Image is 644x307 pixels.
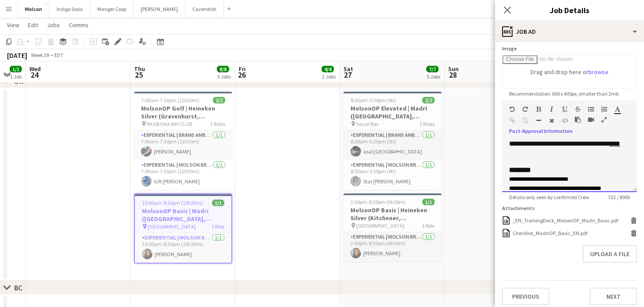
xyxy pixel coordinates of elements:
[548,106,555,113] button: Italic
[588,106,594,113] button: Unordered List
[350,199,406,205] span: 2:00pm-8:30pm (6h30m)
[343,65,353,73] span: Sat
[4,19,23,31] a: View
[212,200,224,206] span: 1/1
[583,245,637,263] button: Upload a file
[535,117,541,124] button: Horizontal Line
[213,97,225,104] span: 2/2
[350,97,396,104] span: 8:30am-5:30pm (9h)
[134,92,232,190] app-job-card: 7:00am-7:30pm (12h30m)2/2MolsonOP Golf | Heineken Silver (Gravenhurst, [GEOGRAPHIC_DATA]) MUSKOKA...
[54,52,64,58] div: EDT
[513,230,587,236] div: Checklist_MadriOP_Basic_EN.pdf
[50,0,90,18] button: Indigo Soda
[447,70,459,80] span: 28
[562,106,568,113] button: Underline
[343,232,442,262] app-card-role: Experiential | Molson Brand Specialist1/12:00pm-8:30pm (6h30m)[PERSON_NAME]
[28,70,41,80] span: 24
[422,222,435,229] span: 1 Role
[25,19,42,31] a: Edit
[513,217,618,224] div: _EN_TrainingDeck_MolsonOP_Madri_Basic.pdf
[148,223,196,230] span: [GEOGRAPHIC_DATA]
[590,288,637,305] button: Next
[601,194,637,200] span: 732 / 8000
[239,65,246,73] span: Fri
[601,116,607,123] button: Fullscreen
[502,90,626,97] span: Recommendation: 600 x 400px, smaller than 2mb
[343,160,442,190] app-card-role: Experiential | Molson Brand Specialist1/18:30am-5:30pm (9h)Star [PERSON_NAME]
[427,73,440,80] div: 5 Jobs
[135,207,231,223] h3: MolsonOP Basic | Madri ([GEOGRAPHIC_DATA], [GEOGRAPHIC_DATA])
[47,21,60,29] span: Jobs
[210,121,225,127] span: 2 Roles
[322,73,336,80] div: 2 Jobs
[356,222,404,229] span: [GEOGRAPHIC_DATA]
[90,0,134,18] button: Manger Coop
[237,70,246,80] span: 26
[343,206,442,222] h3: MolsonOP Basic | Heineken Silver (Kitchener, [GEOGRAPHIC_DATA])
[588,116,594,123] button: Insert video
[343,193,442,262] app-job-card: 2:00pm-8:30pm (6h30m)1/1MolsonOP Basic | Heineken Silver (Kitchener, [GEOGRAPHIC_DATA]) [GEOGRAPH...
[343,92,442,190] app-job-card: 8:30am-5:30pm (9h)2/2MolsonOP Elevated | Madri ([GEOGRAPHIC_DATA], [GEOGRAPHIC_DATA]) Social Bar2...
[134,65,145,73] span: Thu
[422,199,435,205] span: 1/1
[601,106,607,113] button: Ordered List
[535,106,541,113] button: Bold
[426,66,439,72] span: 7/7
[10,73,21,80] div: 1 Job
[548,117,555,124] button: Clear Formatting
[18,0,50,18] button: Molson
[134,130,232,160] app-card-role: Experiential | Brand Ambassador1/17:00am-7:30pm (12h30m)[PERSON_NAME]
[495,21,644,42] div: Job Ad
[134,160,232,190] app-card-role: Experiential | Molson Brand Specialist1/17:00am-7:30pm (12h30m)Gift [PERSON_NAME]
[217,66,229,72] span: 8/8
[420,121,435,127] span: 2 Roles
[212,223,224,230] span: 1 Role
[7,21,19,29] span: View
[7,51,27,60] div: [DATE]
[495,4,644,16] h3: Job Details
[342,70,353,80] span: 27
[422,97,435,104] span: 2/2
[69,21,88,29] span: Comms
[614,106,620,113] button: Text Color
[142,200,203,206] span: 10:00am-8:30pm (10h30m)
[28,21,38,29] span: Edit
[522,106,528,113] button: Redo
[29,65,41,73] span: Wed
[343,130,442,160] app-card-role: Experiential | Brand Ambassador1/18:30am-5:30pm (9h)asal [GEOGRAPHIC_DATA]
[43,19,64,31] a: Jobs
[185,0,224,18] button: Cavendish
[14,283,22,292] div: BC
[509,106,515,113] button: Undo
[562,117,568,124] button: HTML Code
[133,70,145,80] span: 25
[356,121,379,127] span: Social Bar
[134,104,232,120] h3: MolsonOP Golf | Heineken Silver (Gravenhurst, [GEOGRAPHIC_DATA])
[141,97,199,104] span: 7:00am-7:30pm (12h30m)
[147,121,192,127] span: MUSKOKA BAY CLUB
[65,19,92,31] a: Comms
[10,66,22,72] span: 1/1
[502,288,549,305] button: Previous
[575,116,581,123] button: Paste as plain text
[217,73,231,80] div: 5 Jobs
[134,193,232,264] app-job-card: 10:00am-8:30pm (10h30m)1/1MolsonOP Basic | Madri ([GEOGRAPHIC_DATA], [GEOGRAPHIC_DATA]) [GEOGRAPH...
[29,52,51,58] span: Week 39
[502,205,535,211] label: Attachments
[135,233,231,263] app-card-role: Experiential | Molson Brand Specialist1/110:00am-8:30pm (10h30m)[PERSON_NAME]
[322,66,334,72] span: 4/4
[448,65,459,73] span: Sun
[134,0,185,18] button: [PERSON_NAME]
[343,104,442,120] h3: MolsonOP Elevated | Madri ([GEOGRAPHIC_DATA], [GEOGRAPHIC_DATA])
[575,106,581,113] button: Strikethrough
[502,194,596,200] span: Details only seen by confirmed Crew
